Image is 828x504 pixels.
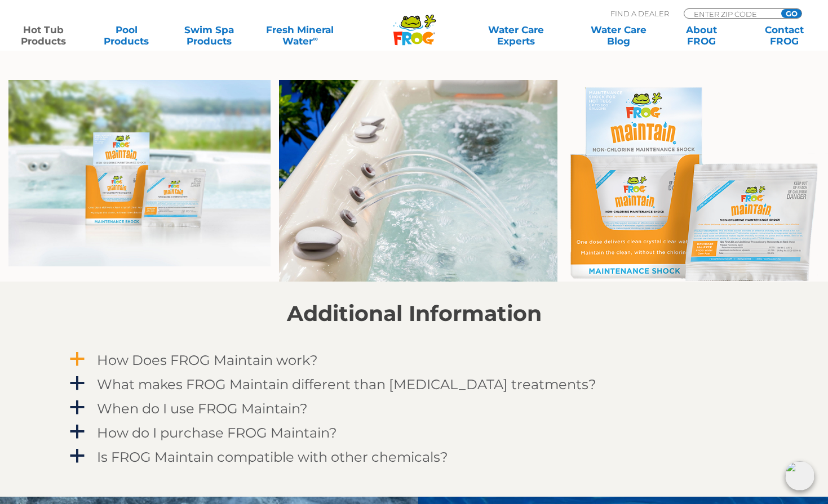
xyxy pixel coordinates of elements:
a: Hot TubProducts [11,24,76,47]
h4: How do I purchase FROG Maintain? [97,425,337,440]
h2: Additional Information [68,301,761,326]
a: Water CareBlog [587,24,651,47]
sup: ∞ [313,34,318,43]
a: Fresh MineralWater∞ [260,24,340,47]
a: AboutFROG [670,24,734,47]
span: a [69,351,86,368]
h4: How Does FROG Maintain work? [97,353,318,368]
h4: What makes FROG Maintain different than [MEDICAL_DATA] treatments? [97,377,596,392]
span: a [69,399,86,416]
a: Swim SpaProducts [177,24,241,47]
h4: Is FROG Maintain compatible with other chemicals? [97,449,448,465]
input: Zip Code Form [693,9,769,19]
a: a What makes FROG Maintain different than [MEDICAL_DATA] treatments? [68,374,761,395]
a: a When do I use FROG Maintain? [68,398,761,419]
img: openIcon [785,461,814,490]
img: MaintainForWeb [566,80,828,281]
h4: When do I use FROG Maintain? [97,401,308,416]
a: a How do I purchase FROG Maintain? [68,422,761,443]
p: Find A Dealer [610,8,669,19]
a: PoolProducts [94,24,158,47]
input: GO [781,9,802,18]
span: a [69,448,86,465]
a: Water CareExperts [463,24,568,47]
a: a How Does FROG Maintain work? [68,350,761,371]
a: a Is FROG Maintain compatible with other chemicals? [68,447,761,467]
span: a [69,423,86,440]
span: a [69,375,86,392]
a: ContactFROG [752,24,817,47]
img: Maintain tray and pouch on tub [8,80,271,267]
img: Jacuzzi [279,80,558,282]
